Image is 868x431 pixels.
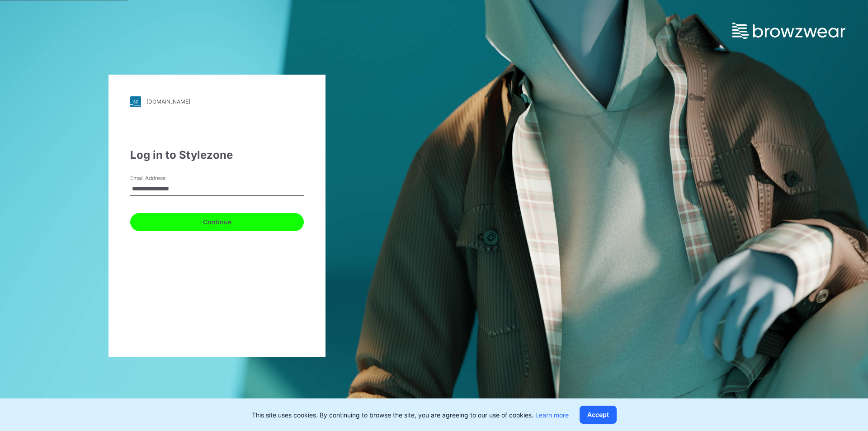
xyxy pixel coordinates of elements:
[130,96,141,107] img: stylezone-logo.562084cfcfab977791bfbf7441f1a819.svg
[130,96,304,107] a: [DOMAIN_NAME]
[732,23,845,39] img: browzwear-logo.e42bd6dac1945053ebaf764b6aa21510.svg
[130,174,193,182] label: Email Address
[146,98,190,105] div: [DOMAIN_NAME]
[535,411,569,419] a: Learn more
[580,406,617,424] button: Accept
[252,410,569,420] p: This site uses cookies. By continuing to browse the site, you are agreeing to our use of cookies.
[130,147,304,163] div: Log in to Stylezone
[130,213,304,231] button: Continue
